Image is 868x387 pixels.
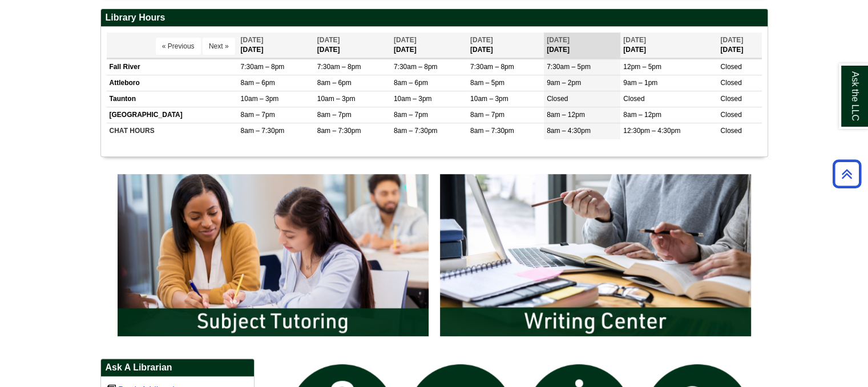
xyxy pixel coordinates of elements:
[241,36,264,44] span: [DATE]
[394,63,438,71] span: 7:30am – 8pm
[470,95,508,103] span: 10am – 3pm
[112,168,757,347] div: slideshow
[241,79,275,87] span: 8am – 6pm
[720,36,743,44] span: [DATE]
[241,63,285,71] span: 7:30am – 8pm
[434,168,757,342] img: Writing Center Information
[470,63,514,71] span: 7:30am – 8pm
[317,63,361,71] span: 7:30am – 8pm
[101,9,768,27] h2: Library Hours
[720,111,741,119] span: Closed
[547,63,591,71] span: 7:30am – 5pm
[720,79,741,87] span: Closed
[829,166,865,182] a: Back to Top
[547,79,581,87] span: 9am – 2pm
[470,36,493,44] span: [DATE]
[241,111,275,119] span: 8am – 7pm
[203,38,235,55] button: Next »
[317,36,340,44] span: [DATE]
[547,111,585,119] span: 8am – 12pm
[470,79,504,87] span: 8am – 5pm
[547,127,591,135] span: 8am – 4:30pm
[470,111,504,119] span: 8am – 7pm
[317,127,361,135] span: 8am – 7:30pm
[241,127,285,135] span: 8am – 7:30pm
[107,59,238,75] td: Fall River
[467,33,544,58] th: [DATE]
[101,359,254,377] h2: Ask A Librarian
[317,95,356,103] span: 10am – 3pm
[623,95,644,103] span: Closed
[720,127,741,135] span: Closed
[470,127,514,135] span: 8am – 7:30pm
[394,95,432,103] span: 10am – 3pm
[717,33,761,58] th: [DATE]
[317,111,352,119] span: 8am – 7pm
[394,79,428,87] span: 8am – 6pm
[547,36,570,44] span: [DATE]
[623,36,646,44] span: [DATE]
[620,33,717,58] th: [DATE]
[107,91,238,107] td: Taunton
[394,36,417,44] span: [DATE]
[623,63,661,71] span: 12pm – 5pm
[107,123,238,139] td: CHAT HOURS
[623,79,657,87] span: 9am – 1pm
[394,127,438,135] span: 8am – 7:30pm
[112,168,434,342] img: Subject Tutoring Information
[720,95,741,103] span: Closed
[107,75,238,91] td: Attleboro
[623,127,680,135] span: 12:30pm – 4:30pm
[238,33,314,58] th: [DATE]
[156,38,201,55] button: « Previous
[547,95,568,103] span: Closed
[391,33,467,58] th: [DATE]
[314,33,391,58] th: [DATE]
[720,63,741,71] span: Closed
[107,107,238,123] td: [GEOGRAPHIC_DATA]
[544,33,620,58] th: [DATE]
[623,111,661,119] span: 8am – 12pm
[394,111,428,119] span: 8am – 7pm
[241,95,279,103] span: 10am – 3pm
[317,79,352,87] span: 8am – 6pm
